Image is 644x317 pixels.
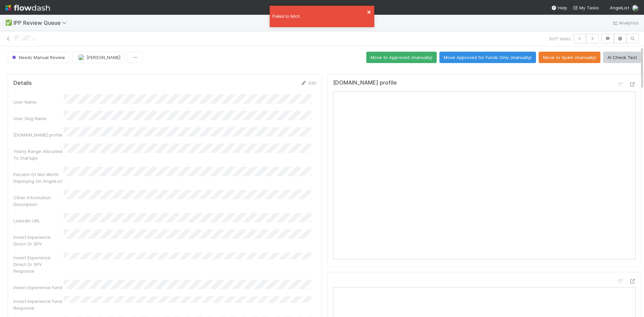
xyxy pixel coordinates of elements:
img: logo-inverted-e16ddd16eac7371096b0.svg [5,2,50,13]
div: User Slug Name [13,115,64,122]
div: Invest Experience Direct Or SPV [13,234,64,247]
span: Needs Manual Review [11,55,65,60]
a: Edit [301,80,316,86]
h5: Details [13,80,32,87]
button: Move Approved for Funds Only (manually) [439,52,536,63]
div: User Name [13,99,64,105]
div: LinkedIn URL [13,217,64,224]
div: Invest Experience Fund Response [13,298,64,311]
button: Needs Manual Review [8,52,69,63]
button: AI Check Test [603,52,641,63]
span: My Tasks [573,5,599,10]
div: Other Information Description [13,194,64,208]
a: My Tasks [573,4,599,11]
a: Analytics [612,19,639,27]
div: Invest Experience Direct Or SPV Response [13,254,64,274]
span: ✅ [5,20,12,25]
button: Move to Approved (manually) [366,52,437,63]
span: AngelList [610,5,629,10]
button: Move to Spam (manually) [539,52,600,63]
h5: [DOMAIN_NAME] profile [333,80,397,86]
span: IPP Review Queue [13,19,70,26]
div: Invest Experience Fund [13,284,64,291]
div: [DOMAIN_NAME] profile [13,131,64,138]
img: avatar_0c8687a4-28be-40e9-aba5-f69283dcd0e7.png [78,54,85,61]
div: Failed to fetch [272,13,367,20]
div: Yearly Range Allocated To Startups [13,148,64,161]
div: Percent Of Net Worth Deploying On AngelList [13,171,64,184]
span: 3 of 7 tasks [549,35,571,42]
button: [PERSON_NAME] [72,52,125,63]
button: close [367,8,372,15]
span: [PERSON_NAME] [87,55,120,60]
div: Help [551,4,567,11]
img: avatar_0c8687a4-28be-40e9-aba5-f69283dcd0e7.png [632,5,639,11]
